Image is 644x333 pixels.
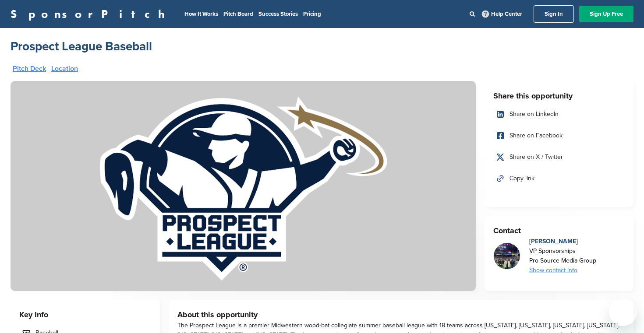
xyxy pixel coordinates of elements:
[494,243,520,278] img: Img 9710 preview
[510,131,563,140] span: Share on Facebook
[529,246,596,256] div: VP Sponsorships
[11,81,476,291] img: Sponsorpitch & Prospect League Baseball
[177,308,625,321] h3: About this opportunity
[480,9,524,19] a: Help Center
[258,11,298,18] a: Success Stories
[510,174,534,183] span: Copy link
[493,126,625,145] a: Share on Facebook
[493,148,625,166] a: Share on X / Twitter
[510,109,559,119] span: Share on LinkedIn
[609,298,637,326] iframe: Button to launch messaging window
[11,8,170,20] a: SponsorPitch
[534,5,574,23] a: Sign In
[303,11,321,18] a: Pricing
[529,266,596,275] div: Show contact info
[51,65,78,72] a: Location
[13,65,46,72] a: Pitch Deck
[579,6,633,22] a: Sign Up Free
[19,308,151,321] h3: Key Info
[493,90,625,102] h3: Share this opportunity
[529,256,596,266] div: Pro Source Media Group
[11,39,152,54] a: Prospect League Baseball
[184,11,218,18] a: How It Works
[493,169,625,188] a: Copy link
[223,11,253,18] a: Pitch Board
[529,237,596,246] div: [PERSON_NAME]
[510,152,563,162] span: Share on X / Twitter
[493,224,625,237] h3: Contact
[493,105,625,123] a: Share on LinkedIn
